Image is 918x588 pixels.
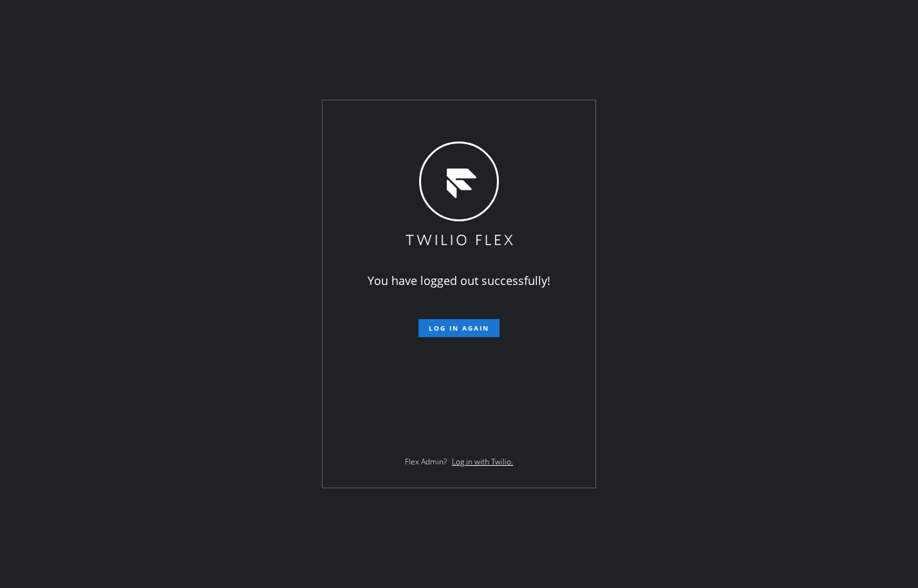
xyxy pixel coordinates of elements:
button: Log in again [418,319,500,337]
span: You have logged out successfully! [368,273,550,288]
span: Log in again [429,324,489,333]
a: Log in with Twilio. [452,456,513,467]
span: Flex Admin? [405,456,447,467]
